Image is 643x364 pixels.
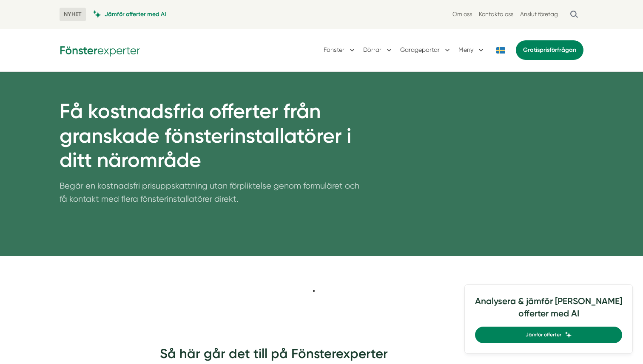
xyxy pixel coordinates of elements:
[479,10,513,18] a: Kontakta oss
[363,39,393,61] button: Dörrar
[475,295,622,327] h4: Analysera & jämför [PERSON_NAME] offerter med AI
[324,39,356,61] button: Fönster
[60,8,86,21] span: NYHET
[452,10,472,18] a: Om oss
[526,331,561,339] span: Jämför offerter
[400,39,452,61] button: Garageportar
[458,39,485,61] button: Meny
[523,46,540,54] span: Gratis
[520,10,558,18] a: Anslut företag
[516,40,583,60] a: Gratisprisförfrågan
[60,179,360,210] p: Begär en kostnadsfri prisuppskattning utan förpliktelse genom formuläret och få kontakt med flera...
[475,327,622,343] a: Jämför offerter
[105,10,166,18] span: Jämför offerter med AI
[60,43,140,56] img: Fönsterexperter Logotyp
[60,99,360,179] h1: Få kostnadsfria offerter från granskade fönsterinstallatörer i ditt närområde
[93,10,166,18] a: Jämför offerter med AI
